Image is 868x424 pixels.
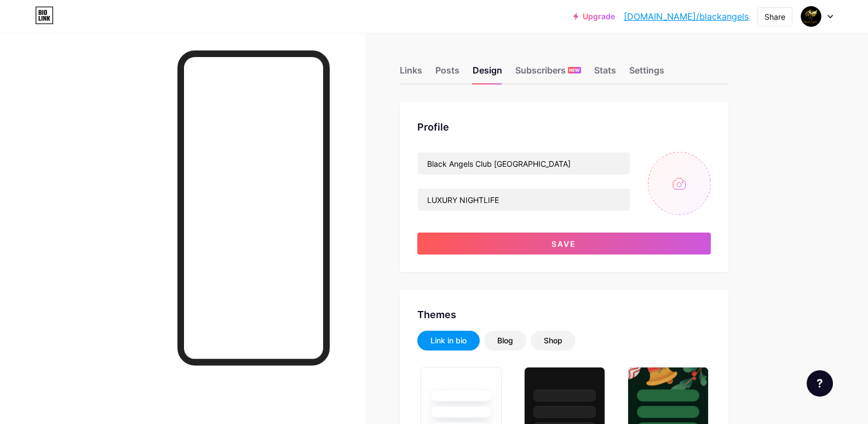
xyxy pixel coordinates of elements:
[594,64,616,83] div: Stats
[497,335,513,346] div: Blog
[417,233,711,255] button: Save
[551,239,576,248] span: Save
[629,64,664,83] div: Settings
[544,335,562,346] div: Shop
[764,11,785,22] div: Share
[430,335,467,346] div: Link in bio
[473,64,502,83] div: Design
[418,152,630,174] input: Name
[417,307,711,322] div: Themes
[418,189,630,211] input: Bio
[569,67,579,74] span: NEW
[435,64,459,83] div: Posts
[515,64,581,83] div: Subscribers
[573,12,615,21] a: Upgrade
[624,10,749,23] a: [DOMAIN_NAME]/blackangels
[400,64,422,83] div: Links
[417,120,711,134] div: Profile
[801,6,821,27] img: blackangels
